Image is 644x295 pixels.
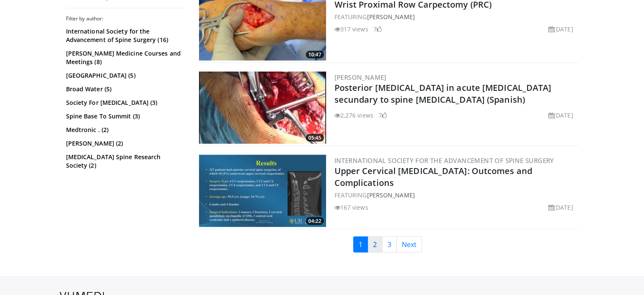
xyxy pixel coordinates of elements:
a: Medtronic . (2) [66,126,182,134]
span: 10:47 [306,51,324,59]
a: [MEDICAL_DATA] Spine Research Society (2) [66,153,182,170]
a: [PERSON_NAME] [367,13,415,21]
a: Upper Cervical [MEDICAL_DATA]: Outcomes and Complications [334,165,532,188]
a: [GEOGRAPHIC_DATA] (5) [66,71,182,80]
li: [DATE] [548,25,573,34]
div: FEATURING [334,12,577,21]
img: eWNh-8akTAF2kj8X4xMDoxOmdtO40mAx.300x170_q85_crop-smart_upscale.jpg [199,72,326,144]
a: Spine Base To Summit (3) [66,112,182,121]
a: Society For [MEDICAL_DATA] (3) [66,98,182,107]
a: 3 [382,236,397,253]
div: FEATURING [334,191,577,199]
a: Posterior [MEDICAL_DATA] in acute [MEDICAL_DATA] secundary to spine [MEDICAL_DATA] (Spanish) [334,82,552,105]
li: 167 views [334,203,368,212]
a: International Society for the Advancement of Spine Surgery [334,156,554,165]
li: [DATE] [548,111,573,120]
span: 04:22 [306,217,324,225]
a: [PERSON_NAME] [334,73,387,81]
a: 2 [368,236,382,253]
li: 317 views [334,25,368,34]
li: [DATE] [548,203,573,212]
img: c888d01f-1298-4ee3-9c92-a5ce27f2a383.300x170_q85_crop-smart_upscale.jpg [199,155,326,227]
span: 05:45 [306,134,324,142]
a: [PERSON_NAME] (2) [66,139,182,148]
li: 2,276 views [334,111,373,120]
li: 7 [373,25,382,34]
a: Broad Water (5) [66,85,182,93]
li: 7 [379,111,387,120]
a: Next [396,236,422,253]
a: [PERSON_NAME] Medicine Courses and Meetings (8) [66,49,182,66]
h3: Filter by author: [66,15,185,22]
a: 05:45 [199,72,326,144]
a: International Society for the Advancement of Spine Surgery (16) [66,27,182,44]
a: [PERSON_NAME] [367,191,415,199]
a: 1 [353,236,368,253]
nav: Search results pages [197,236,578,253]
a: 04:22 [199,155,326,227]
